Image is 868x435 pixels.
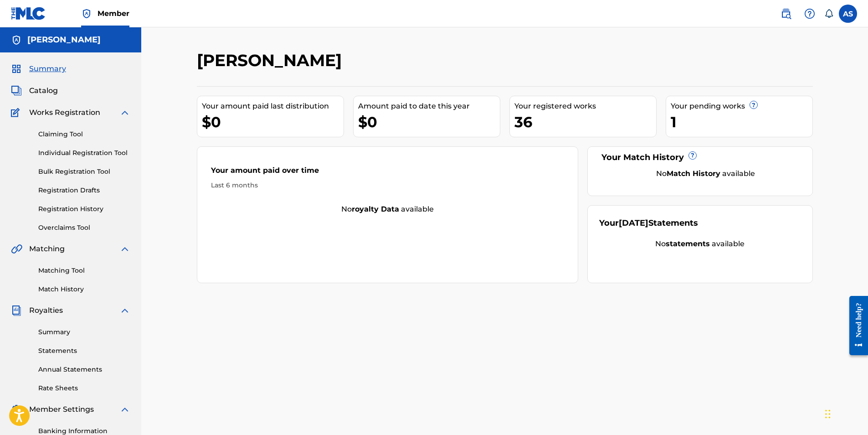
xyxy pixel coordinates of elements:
[611,168,801,179] div: No available
[804,8,815,19] img: help
[38,167,130,176] a: Bulk Registration Tool
[11,63,22,74] img: Summary
[11,305,22,316] img: Royalties
[119,404,130,415] img: expand
[119,107,130,118] img: expand
[750,101,757,109] span: ?
[29,305,63,316] span: Royalties
[38,186,130,195] a: Registration Drafts
[599,238,801,249] div: No available
[211,181,565,190] div: Last 6 months
[619,218,648,228] span: [DATE]
[824,9,833,18] div: Notifications
[666,239,710,248] strong: statements
[202,112,344,132] div: $0
[514,101,656,112] div: Your registered works
[11,85,58,96] a: CatalogCatalog
[81,8,92,19] img: Top Rightsholder
[671,112,812,132] div: 1
[11,85,22,96] img: Catalog
[825,400,831,428] div: Drag
[38,285,130,294] a: Match History
[358,112,500,132] div: $0
[38,346,130,356] a: Statements
[781,8,791,19] img: search
[352,205,399,213] strong: royalty data
[197,204,578,215] div: No available
[38,327,130,337] a: Summary
[671,101,812,112] div: Your pending works
[29,85,58,96] span: Catalog
[11,7,46,20] img: MLC Logo
[29,404,94,415] span: Member Settings
[514,112,656,132] div: 36
[11,35,22,46] img: Accounts
[11,404,22,415] img: Member Settings
[27,35,101,45] h5: Alyis Sledge
[98,8,129,19] span: Member
[839,5,857,23] div: User Menu
[667,169,720,178] strong: Match History
[119,305,130,316] img: expand
[11,107,23,118] img: Works Registration
[29,63,66,74] span: Summary
[38,129,130,139] a: Claiming Tool
[38,266,130,275] a: Matching Tool
[689,152,696,159] span: ?
[822,391,868,435] iframe: Chat Widget
[777,5,795,23] a: Public Search
[358,101,500,112] div: Amount paid to date this year
[11,63,66,74] a: SummarySummary
[211,165,565,181] div: Your amount paid over time
[38,148,130,158] a: Individual Registration Tool
[38,204,130,214] a: Registration History
[11,243,22,254] img: Matching
[197,50,346,71] h2: [PERSON_NAME]
[29,243,65,254] span: Matching
[38,223,130,233] a: Overclaims Tool
[38,383,130,393] a: Rate Sheets
[842,289,868,362] iframe: Resource Center
[599,151,801,164] div: Your Match History
[29,107,100,118] span: Works Registration
[801,5,819,23] div: Help
[38,365,130,374] a: Annual Statements
[119,243,130,254] img: expand
[202,101,344,112] div: Your amount paid last distribution
[599,217,698,229] div: Your Statements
